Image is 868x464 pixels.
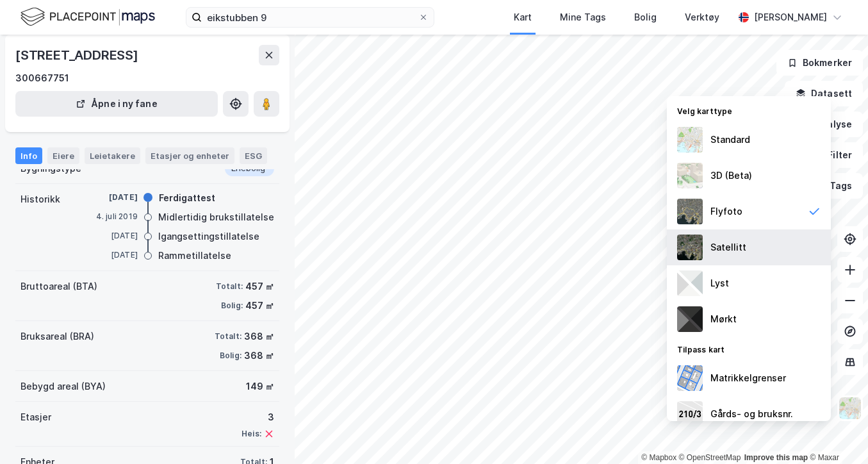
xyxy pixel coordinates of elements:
img: cadastreBorders.cfe08de4b5ddd52a10de.jpeg [677,365,703,391]
div: Mørkt [710,311,737,327]
div: 300667751 [15,70,69,86]
div: 457 ㎡ [245,298,274,313]
div: ESG [240,147,267,164]
img: Z [677,163,703,188]
div: Info [15,147,42,164]
button: Tags [803,173,863,199]
input: Søk på adresse, matrikkel, gårdeiere, leietakere eller personer [202,8,418,27]
div: 368 ㎡ [244,329,274,344]
div: Bolig: [221,301,243,311]
a: Mapbox [641,453,676,462]
div: Tilpass kart [667,337,831,360]
img: logo.f888ab2527a4732fd821a326f86c7f29.svg [20,6,155,28]
div: Standard [710,132,750,147]
div: Etasjer og enheter [151,150,229,162]
div: Satellitt [710,240,746,255]
a: OpenStreetMap [679,453,741,462]
div: 149 ㎡ [246,379,274,394]
div: Gårds- og bruksnr. [710,406,793,422]
div: Heis: [242,429,261,439]
div: Lyst [710,276,729,291]
div: Midlertidig brukstillatelse [158,210,274,225]
div: [PERSON_NAME] [754,10,827,25]
div: Verktøy [685,10,719,25]
div: [DATE] [86,230,138,242]
div: [DATE] [86,192,138,203]
button: Åpne i ny fane [15,91,218,117]
img: Z [677,199,703,224]
img: cadastreKeys.547ab17ec502f5a4ef2b.jpeg [677,401,703,427]
div: 457 ㎡ [245,279,274,294]
div: Flyfoto [710,204,742,219]
div: Etasjer [20,410,51,425]
button: Bokmerker [776,50,863,76]
div: Bolig: [220,351,242,361]
img: Z [838,396,862,420]
div: Matrikkelgrenser [710,370,786,386]
div: Historikk [20,192,60,207]
div: Bebygd areal (BYA) [20,379,106,394]
div: Bruttoareal (BTA) [20,279,97,294]
div: Bruksareal (BRA) [20,329,94,344]
div: Mine Tags [560,10,606,25]
div: 3D (Beta) [710,168,752,183]
div: Totalt: [216,281,243,292]
div: Leietakere [85,147,140,164]
div: Ferdigattest [159,190,215,206]
div: Velg karttype [667,99,831,122]
button: Filter [801,142,863,168]
div: 3 [242,410,274,425]
div: Rammetillatelse [158,248,231,263]
div: 4. juli 2019 [86,211,138,222]
img: Z [677,127,703,153]
iframe: Chat Widget [804,402,868,464]
div: Eiere [47,147,79,164]
div: Igangsettingstillatelse [158,229,259,244]
div: Totalt: [215,331,242,342]
div: [STREET_ADDRESS] [15,45,141,65]
div: Kart [514,10,532,25]
button: Datasett [785,81,863,106]
div: [DATE] [86,249,138,261]
a: Improve this map [744,453,808,462]
div: 368 ㎡ [244,348,274,363]
img: 9k= [677,235,703,260]
div: Bolig [634,10,657,25]
img: luj3wr1y2y3+OchiMxRmMxRlscgabnMEmZ7DJGWxyBpucwSZnsMkZbHIGm5zBJmewyRlscgabnMEmZ7DJGWxyBpucwSZnsMkZ... [677,270,703,296]
img: nCdM7BzjoCAAAAAElFTkSuQmCC [677,306,703,332]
